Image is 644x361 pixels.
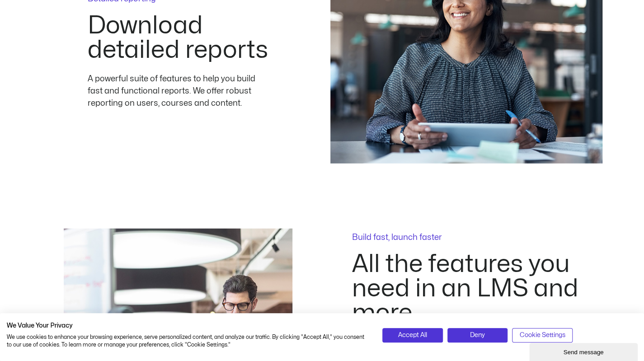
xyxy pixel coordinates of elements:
[470,330,485,340] span: Deny
[352,252,581,325] h2: All the features you need in an LMS and more.
[88,73,268,109] div: A powerful suite of features to help you build fast and functional reports. We offer robust repor...
[529,341,639,361] iframe: chat widget
[88,14,268,62] h2: Download detailed reports
[512,328,572,342] button: Adjust cookie preferences
[447,328,508,342] button: Deny all cookies
[398,330,427,340] span: Accept All
[352,234,581,242] p: Build fast, launch faster
[7,322,369,330] h2: We Value Your Privacy
[519,330,565,340] span: Cookie Settings
[382,328,442,342] button: Accept all cookies
[7,333,369,349] p: We use cookies to enhance your browsing experience, serve personalized content, and analyze our t...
